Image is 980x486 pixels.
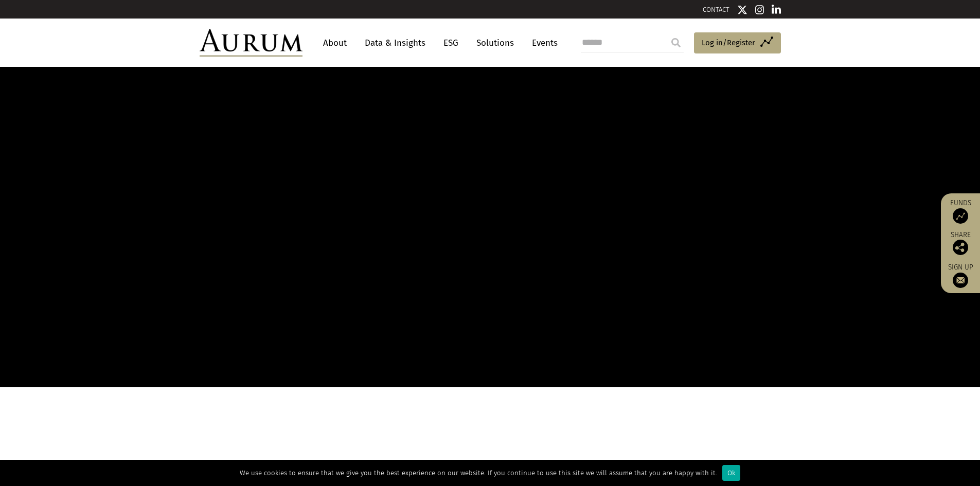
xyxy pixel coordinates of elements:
a: Data & Insights [360,33,431,52]
div: Share [946,231,975,255]
a: Sign up [946,263,975,288]
a: About [318,33,352,52]
img: Twitter icon [737,5,747,15]
span: Log in/Register [702,37,755,49]
img: Share this post [953,240,968,255]
img: Instagram icon [755,5,764,15]
a: Solutions [471,33,519,52]
a: Funds [946,199,975,224]
div: Ok [722,465,740,481]
input: Submit [666,32,686,53]
img: Aurum [200,29,302,57]
a: CONTACT [703,6,729,13]
img: Linkedin icon [772,5,781,15]
a: ESG [438,33,464,52]
a: Log in/Register [694,32,781,54]
a: Events [527,33,558,52]
img: Sign up to our newsletter [953,273,968,288]
img: Access Funds [953,208,968,224]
